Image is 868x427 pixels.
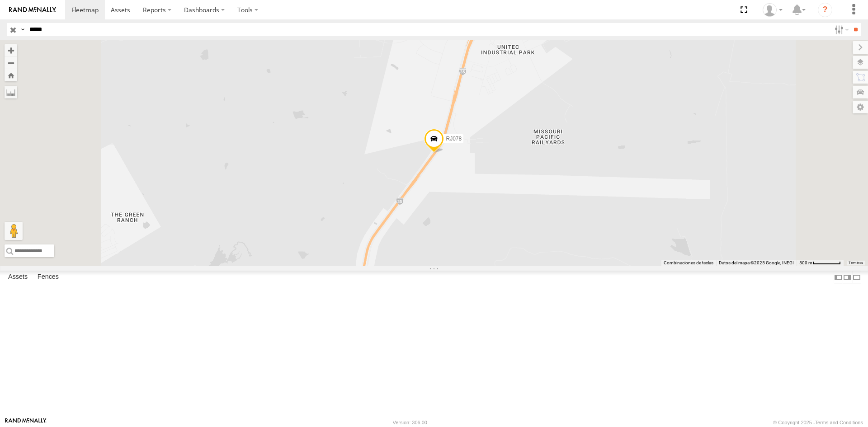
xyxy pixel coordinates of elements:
[797,260,844,266] button: Escala del mapa: 500 m por 59 píxeles
[818,3,832,17] i: ?
[759,3,786,17] div: Josue Jimenez
[446,136,462,142] span: RJ078
[664,260,713,266] button: Combinaciones de teclas
[33,271,63,284] label: Fences
[799,260,812,265] span: 500 m
[5,418,47,427] a: Visit our Website
[852,271,861,284] label: Hide Summary Table
[843,271,852,284] label: Dock Summary Table to the Right
[393,420,427,425] div: Version: 306.00
[853,101,868,113] label: Map Settings
[5,56,17,69] button: Zoom out
[849,261,863,265] a: Términos (se abre en una nueva pestaña)
[9,7,56,13] img: rand-logo.svg
[719,260,794,265] span: Datos del mapa ©2025 Google, INEGI
[5,86,17,99] label: Measure
[19,23,26,36] label: Search Query
[831,23,850,36] label: Search Filter Options
[5,222,23,240] button: Arrastra al hombrecito al mapa para abrir Street View
[834,271,843,284] label: Dock Summary Table to the Left
[815,420,863,425] a: Terms and Conditions
[773,420,863,425] div: © Copyright 2025 -
[4,271,32,284] label: Assets
[5,69,17,81] button: Zoom Home
[5,44,17,56] button: Zoom in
